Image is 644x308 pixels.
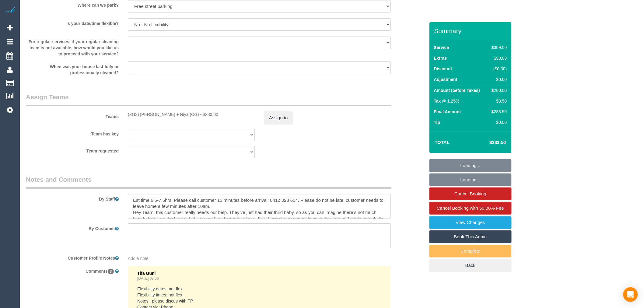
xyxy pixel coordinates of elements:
a: Back [429,259,512,272]
img: Automaid Logo [4,6,16,15]
label: Team requested [21,146,123,154]
div: Open Intercom Messenger [623,287,638,302]
div: $0.00 [489,76,507,82]
legend: Assign Teams [26,93,391,106]
a: [DATE] 08:56 [137,276,159,281]
div: $283.50 [489,109,507,115]
label: Extras [434,55,447,61]
label: Customer Profile Notes [21,253,123,261]
a: View Changes [429,216,512,229]
a: Book This Again [429,230,512,243]
legend: Notes and Comments [26,175,391,189]
label: Team has key [21,129,123,137]
strong: Total [435,140,450,145]
label: Comments [21,266,123,274]
div: $309.00 [489,44,507,51]
label: Tax @ 1.25% [434,98,460,104]
div: $90.00 [489,55,507,61]
label: When was your house last fully or professionally cleaned? [21,61,123,76]
span: Cancel Booking with 50.00% Fee [437,205,504,211]
label: For regular services, if your regular cleaning team is not available, how would you like us to pr... [21,37,123,57]
a: Cancel Booking with 50.00% Fee [429,202,512,215]
button: Assign to [264,111,293,124]
label: Final Amount [434,109,461,115]
span: Tifa Guni [137,271,156,276]
label: By Customer [21,223,123,232]
label: Adjustment [434,76,457,82]
div: $3.50 [489,98,507,104]
h3: Summary [434,27,509,34]
label: Teams [21,111,123,120]
div: $280.00 [489,87,507,93]
div: $0.00 [489,119,507,125]
label: Amount (before Taxes) [434,87,480,93]
label: Is your date/time flexible? [21,18,123,26]
div: 1 hour x $280.00/hour [128,111,255,117]
div: ($0.00) [489,66,507,72]
label: Discount [434,66,452,72]
label: Service [434,44,449,51]
label: Tip [434,119,440,125]
h4: $283.50 [471,140,506,145]
span: Add a note [128,256,149,261]
a: Cancel Booking [429,187,512,200]
span: 3 [108,269,114,274]
label: By Staff [21,194,123,202]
